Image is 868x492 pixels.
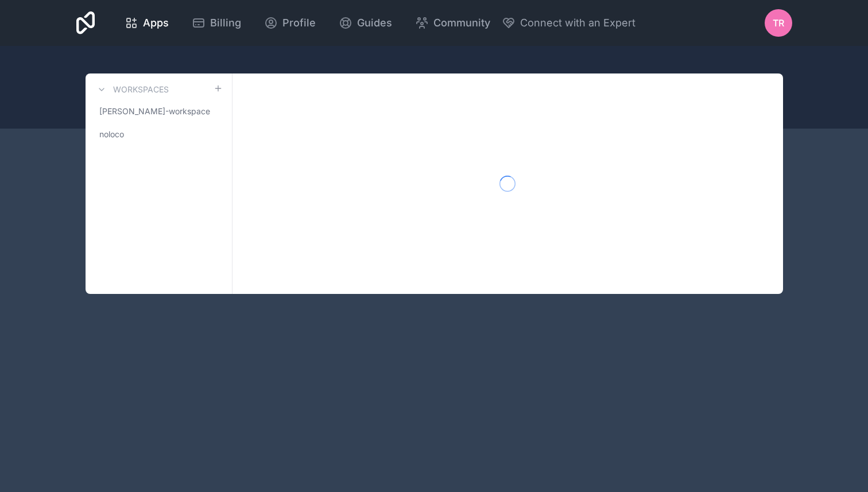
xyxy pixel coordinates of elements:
span: Profile [282,15,316,31]
span: Billing [210,15,241,31]
a: Apps [115,10,178,36]
span: Guides [357,15,392,31]
a: Profile [255,10,325,36]
a: Community [406,10,499,36]
a: [PERSON_NAME]-workspace [95,101,223,122]
span: noloco [99,129,124,140]
span: [PERSON_NAME]-workspace [99,106,210,117]
a: Workspaces [95,83,169,96]
span: Community [433,15,490,31]
button: Connect with an Expert [502,15,635,31]
span: Apps [143,15,169,31]
a: Billing [183,10,250,36]
span: Connect with an Expert [520,15,635,31]
a: noloco [95,124,223,145]
span: TR [773,16,784,30]
h3: Workspaces [113,84,169,95]
a: Guides [330,10,401,36]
